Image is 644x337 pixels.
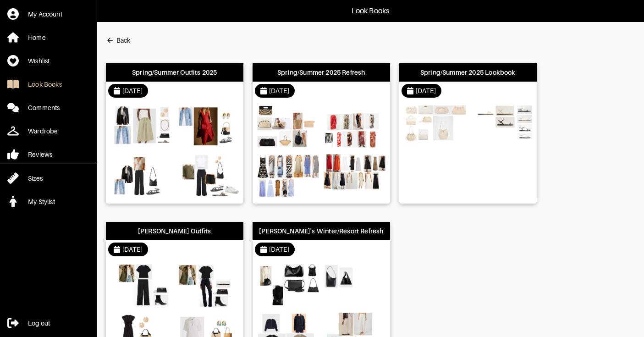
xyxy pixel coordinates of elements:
div: Log out [28,319,50,328]
img: Outfit Lucy Shafer's Outfits [177,263,239,307]
div: [DATE] [269,86,289,95]
div: Reviews [28,150,52,159]
button: Back [106,31,130,50]
img: Outfit Spring/Summer 2025 Refresh [257,154,319,198]
div: [PERSON_NAME]'s Winter/Resort Refresh [259,227,383,236]
div: Wardrobe [28,127,58,136]
div: [DATE] [122,245,143,254]
img: Outfit Spring/Summer 2025 Refresh [324,105,385,148]
img: Outfit Spring/Summer 2025 Lookbook [470,105,532,148]
img: Outfit Spring/Summer 2025 Lookbook [404,105,466,148]
img: Outfit Spring/Summer Outfits 2025 [110,105,172,148]
div: Spring/Summer 2025 Refresh [277,68,365,77]
div: [DATE] [416,86,436,95]
img: Outfit Lucy's Winter/Resort Refresh [324,263,385,307]
div: Spring/Summer 2025 Lookbook [420,68,516,77]
p: Look Books [352,6,390,17]
div: [DATE] [269,245,289,254]
div: My Account [28,10,62,19]
img: Outfit Spring/Summer Outfits 2025 [110,154,172,198]
div: Sizes [28,174,43,183]
img: Outfit Spring/Summer Outfits 2025 [177,105,239,148]
img: Outfit Spring/Summer Outfits 2025 [177,154,239,198]
img: Outfit Spring/Summer 2025 Refresh [324,154,385,198]
div: Comments [28,103,60,112]
div: Spring/Summer Outfits 2025 [132,68,217,77]
div: [PERSON_NAME] Outfits [138,227,211,236]
div: Home [28,33,46,42]
div: Look Books [28,80,62,89]
div: Back [116,36,130,45]
div: [DATE] [122,86,143,95]
img: Outfit Spring/Summer 2025 Refresh [257,105,319,148]
img: Outfit Lucy's Winter/Resort Refresh [257,263,319,307]
img: Outfit Lucy Shafer's Outfits [110,263,172,307]
div: My Stylist [28,197,55,206]
div: Wishlist [28,56,50,66]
